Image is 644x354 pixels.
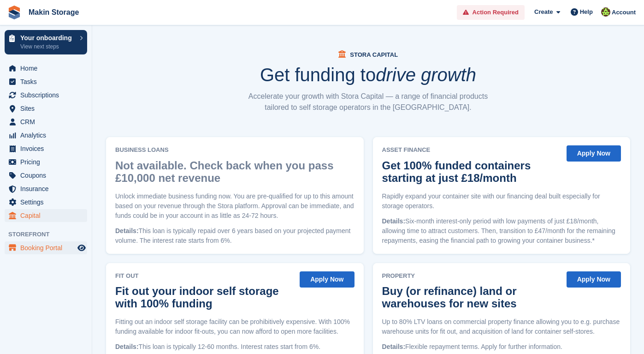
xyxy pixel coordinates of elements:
[382,145,561,155] span: Asset Finance
[115,192,354,221] p: Unlock immediate business funding now. You are pre-qualified for up to this amount based on your ...
[5,115,87,128] a: menu
[5,89,87,102] a: menu
[5,102,87,115] a: menu
[382,343,406,350] span: Details:
[20,182,76,195] span: Insurance
[8,230,92,239] span: Storefront
[457,5,525,20] a: Action Required
[5,182,87,195] a: menu
[382,159,556,184] h2: Get 100% funded containers starting at just £18/month
[115,271,294,281] span: Fit Out
[20,75,76,88] span: Tasks
[580,7,593,17] span: Help
[20,209,76,222] span: Capital
[5,169,87,182] a: menu
[115,227,139,234] span: Details:
[20,156,76,168] span: Pricing
[115,159,350,184] h2: Not available. Check back when you pass £10,000 net revenue
[382,317,621,336] p: Up to 80% LTV loans on commercial property finance allowing you to e.g. purchase warehouse units ...
[115,285,290,310] h2: Fit out your indoor self storage with 100% funding
[115,145,354,155] span: Business Loans
[382,271,561,281] span: Property
[244,91,493,113] p: Accelerate your growth with Stora Capital — a range of financial products tailored to self storag...
[567,271,621,288] button: Apply Now
[20,241,76,254] span: Booking Portal
[5,196,87,209] a: menu
[5,156,87,168] a: menu
[300,271,354,288] button: Apply Now
[612,8,636,17] span: Account
[534,7,553,17] span: Create
[20,196,76,209] span: Settings
[115,342,354,352] p: This loan is typically 12-60 months. Interest rates start from 6%.
[5,75,87,88] a: menu
[20,169,76,182] span: Coupons
[567,145,621,162] button: Apply Now
[601,7,610,17] img: Makin Storage Team
[115,343,139,350] span: Details:
[5,129,87,142] a: menu
[25,5,83,20] a: Makin Storage
[5,241,87,254] a: menu
[350,51,398,58] span: Stora Capital
[20,89,76,102] span: Subscriptions
[382,342,621,352] p: Flexible repayment terms. Apply for further information.
[5,142,87,155] a: menu
[382,217,406,225] span: Details:
[260,66,476,84] h1: Get funding to
[115,226,354,246] p: This loan is typically repaid over 6 years based on your projected payment volume. The interest r...
[20,102,76,115] span: Sites
[20,129,76,142] span: Analytics
[473,8,519,17] span: Action Required
[382,216,621,246] p: Six-month interest-only period with low payments of just £18/month, allowing time to attract cust...
[376,65,476,85] i: drive growth
[20,35,75,41] p: Your onboarding
[5,209,87,222] a: menu
[20,42,75,51] p: View next steps
[5,62,87,75] a: menu
[76,242,87,253] a: Preview store
[115,317,354,336] p: Fitting out an indoor self storage facility can be prohibitively expensive. With 100% funding ava...
[382,285,556,310] h2: Buy (or refinance) land or warehouses for new sites
[20,62,76,75] span: Home
[20,115,76,128] span: CRM
[7,6,21,19] img: stora-icon-8386f47178a22dfd0bd8f6a31ec36ba5ce8667c1dd55bd0f319d3a0aa187defe.svg
[5,30,87,54] a: Your onboarding View next steps
[20,142,76,155] span: Invoices
[382,192,621,211] p: Rapidly expand your container site with our financing deal built especially for storage operators.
